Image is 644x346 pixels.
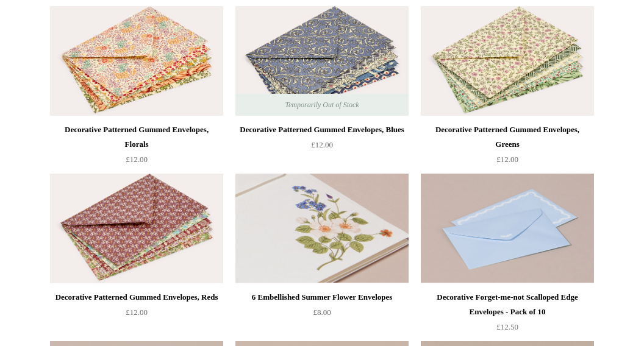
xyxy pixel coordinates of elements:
img: Decorative Patterned Gummed Envelopes, Blues [235,6,409,116]
img: Decorative Patterned Gummed Envelopes, Reds [50,174,223,283]
a: Decorative Patterned Gummed Envelopes, Florals Decorative Patterned Gummed Envelopes, Florals [50,6,223,116]
a: Decorative Patterned Gummed Envelopes, Florals £12.00 [50,122,223,172]
a: 6 Embellished Summer Flower Envelopes £8.00 [235,290,409,340]
img: 6 Embellished Summer Flower Envelopes [235,174,409,283]
img: Decorative Forget-me-not Scalloped Edge Envelopes - Pack of 10 [421,174,594,283]
img: Decorative Patterned Gummed Envelopes, Florals [50,6,223,116]
a: Decorative Patterned Gummed Envelopes, Greens £12.00 [421,122,594,172]
div: Decorative Forget-me-not Scalloped Edge Envelopes - Pack of 10 [424,290,591,319]
div: 6 Embellished Summer Flower Envelopes [238,290,406,305]
div: Decorative Patterned Gummed Envelopes, Florals [53,122,220,152]
div: Decorative Patterned Gummed Envelopes, Blues [238,122,406,137]
a: Decorative Patterned Gummed Envelopes, Reds Decorative Patterned Gummed Envelopes, Reds [50,174,223,283]
span: £12.00 [126,308,148,317]
span: £12.00 [311,140,333,149]
a: Decorative Patterned Gummed Envelopes, Reds £12.00 [50,290,223,340]
div: Decorative Patterned Gummed Envelopes, Greens [424,122,591,152]
div: Decorative Patterned Gummed Envelopes, Reds [53,290,220,305]
a: Decorative Patterned Gummed Envelopes, Blues £12.00 [235,122,409,172]
span: £12.00 [126,155,148,164]
img: Decorative Patterned Gummed Envelopes, Greens [421,6,594,116]
span: £8.00 [313,308,331,317]
span: £12.50 [496,322,518,331]
a: Decorative Patterned Gummed Envelopes, Greens Decorative Patterned Gummed Envelopes, Greens [421,6,594,116]
span: Temporarily Out of Stock [273,94,371,116]
span: £12.00 [496,155,518,164]
a: Decorative Patterned Gummed Envelopes, Blues Decorative Patterned Gummed Envelopes, Blues Tempora... [235,6,409,116]
a: Decorative Forget-me-not Scalloped Edge Envelopes - Pack of 10 Decorative Forget-me-not Scalloped... [421,174,594,283]
a: Decorative Forget-me-not Scalloped Edge Envelopes - Pack of 10 £12.50 [421,290,594,340]
a: 6 Embellished Summer Flower Envelopes 6 Embellished Summer Flower Envelopes [235,174,409,283]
